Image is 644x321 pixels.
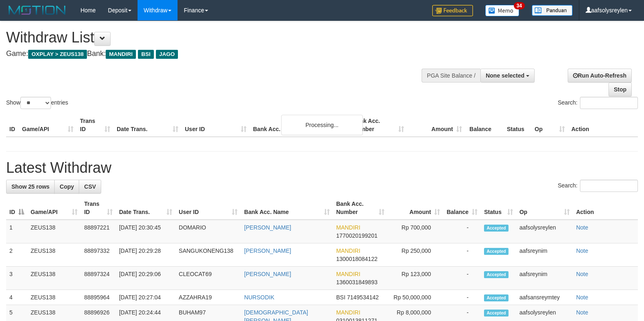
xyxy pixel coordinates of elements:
img: Feedback.jpg [432,5,473,16]
td: SANGUKONENG138 [175,243,241,267]
td: [DATE] 20:27:04 [116,290,175,305]
span: OXPLAY > ZEUS138 [28,50,87,59]
a: Show 25 rows [6,180,55,194]
img: panduan.png [532,5,573,16]
th: ID: activate to sort column descending [6,196,27,220]
span: Accepted [484,271,509,278]
span: 34 [514,2,525,9]
th: Op: activate to sort column ascending [516,196,573,220]
span: Copy [60,183,74,190]
td: 88897324 [81,267,116,290]
td: ZEUS138 [27,267,81,290]
th: ID [6,114,19,137]
span: JAGO [156,50,178,59]
td: 88897221 [81,220,116,243]
th: Action [573,196,638,220]
th: Trans ID [77,114,113,137]
h1: Latest Withdraw [6,160,638,176]
a: [PERSON_NAME] [244,271,291,277]
select: Showentries [20,97,51,109]
th: Balance: activate to sort column ascending [443,196,481,220]
a: Note [576,294,588,301]
td: Rp 123,000 [388,267,444,290]
th: Status: activate to sort column ascending [481,196,516,220]
th: Bank Acc. Name: activate to sort column ascending [241,196,333,220]
span: MANDIRI [106,50,136,59]
input: Search: [580,97,638,109]
th: Date Trans.: activate to sort column ascending [116,196,175,220]
span: MANDIRI [336,309,360,316]
td: 88895964 [81,290,116,305]
td: ZEUS138 [27,243,81,267]
th: Trans ID: activate to sort column ascending [81,196,116,220]
img: MOTION_logo.png [6,4,68,16]
h4: Game: Bank: [6,50,421,58]
td: Rp 50,000,000 [388,290,444,305]
th: Date Trans. [113,114,182,137]
label: Show entries [6,97,68,109]
span: MANDIRI [336,224,360,231]
td: aafsolysreylen [516,220,573,243]
span: BSI [138,50,154,59]
a: [PERSON_NAME] [244,247,291,254]
span: Copy 1300018084122 to clipboard [336,256,378,262]
td: [DATE] 20:29:28 [116,243,175,267]
img: Button%20Memo.svg [485,5,520,16]
th: Bank Acc. Name [250,114,349,137]
td: 2 [6,243,27,267]
td: - [443,220,481,243]
span: Copy 7149534142 to clipboard [347,294,379,301]
th: Amount: activate to sort column ascending [388,196,444,220]
div: PGA Site Balance / [422,69,480,82]
td: 88897332 [81,243,116,267]
td: Rp 700,000 [388,220,444,243]
a: Note [576,247,588,254]
a: NURSODIK [244,294,274,301]
td: 1 [6,220,27,243]
td: - [443,267,481,290]
th: Bank Acc. Number [349,114,407,137]
label: Search: [558,97,638,109]
span: MANDIRI [336,247,360,254]
span: Accepted [484,248,509,255]
span: None selected [486,72,524,79]
div: Processing... [281,115,363,135]
td: [DATE] 20:30:45 [116,220,175,243]
th: Status [504,114,531,137]
th: Game/API [19,114,77,137]
td: AZZAHRA19 [175,290,241,305]
td: DOMARIO [175,220,241,243]
th: Bank Acc. Number: activate to sort column ascending [333,196,388,220]
td: aafsreynim [516,267,573,290]
span: Accepted [484,294,509,301]
span: Show 25 rows [11,183,49,190]
td: - [443,243,481,267]
a: Copy [54,180,79,194]
th: Game/API: activate to sort column ascending [27,196,81,220]
td: aafsreynim [516,243,573,267]
th: Balance [465,114,504,137]
span: Copy 1360031849893 to clipboard [336,279,378,285]
a: Run Auto-Refresh [568,69,632,82]
a: CSV [79,180,101,194]
span: CSV [84,183,96,190]
td: 3 [6,267,27,290]
td: CLEOCAT69 [175,267,241,290]
td: ZEUS138 [27,290,81,305]
th: Action [568,114,638,137]
td: 4 [6,290,27,305]
a: Note [576,309,588,316]
td: [DATE] 20:29:06 [116,267,175,290]
th: User ID [182,114,250,137]
a: Stop [608,82,632,96]
h1: Withdraw List [6,29,421,46]
th: Amount [407,114,465,137]
td: ZEUS138 [27,220,81,243]
span: Copy 1770020199201 to clipboard [336,232,378,239]
a: Note [576,224,588,231]
label: Search: [558,180,638,192]
span: BSI [336,294,346,301]
span: Accepted [484,310,509,317]
button: None selected [480,69,535,82]
span: MANDIRI [336,271,360,277]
